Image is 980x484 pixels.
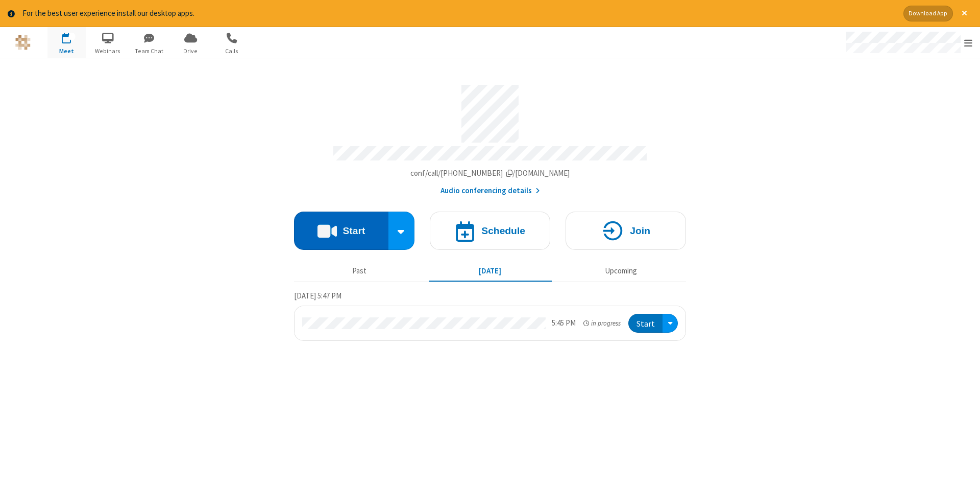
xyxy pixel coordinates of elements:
[298,262,421,281] button: Past
[69,33,76,40] div: 1
[552,317,576,329] div: 5:45 PM
[4,27,42,58] button: Logo
[294,291,341,301] span: [DATE] 5:47 PM
[294,290,686,341] section: Today's Meetings
[89,47,127,56] span: Webinars
[440,185,540,197] button: Audio conferencing details
[430,212,550,250] button: Schedule
[342,226,365,236] h4: Start
[429,262,552,281] button: [DATE]
[957,6,972,21] button: Close alert
[836,27,980,58] div: Open menu
[47,47,86,56] span: Meet
[559,262,682,281] button: Upcoming
[294,212,388,250] button: Start
[410,168,570,178] span: Copy my meeting room link
[566,212,686,250] button: Join
[481,226,525,236] h4: Schedule
[663,314,678,333] div: Open menu
[628,314,663,333] button: Start
[954,457,972,477] iframe: Chat
[130,47,168,56] span: Team Chat
[388,212,415,250] div: Start conference options
[213,47,251,56] span: Calls
[630,226,650,236] h4: Join
[294,77,686,196] section: Account details
[410,168,570,179] button: Copy my meeting room linkCopy my meeting room link
[903,6,953,21] button: Download App
[22,8,896,19] div: For the best user experience install our desktop apps.
[583,318,621,328] em: in progress
[171,47,210,56] span: Drive
[15,35,31,50] img: QA Selenium DO NOT DELETE OR CHANGE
